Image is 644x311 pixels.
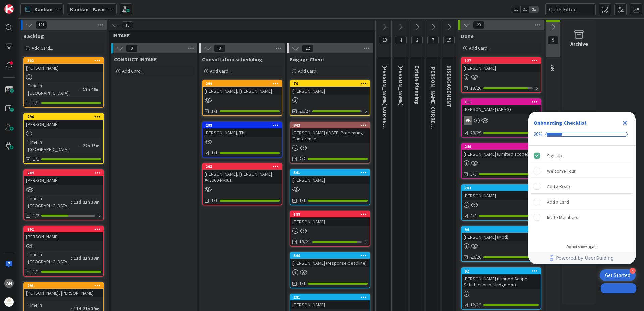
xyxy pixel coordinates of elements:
[290,170,370,184] div: 301[PERSON_NAME]
[534,131,543,137] div: 20%
[470,129,481,136] span: 29/29
[214,44,225,52] span: 3
[203,122,282,137] div: 298[PERSON_NAME], Thu
[547,198,569,206] div: Add a Card
[203,81,282,87] div: 299
[290,170,370,176] div: 301
[461,98,541,138] a: 111[PERSON_NAME] (ARAG)VR29/29
[556,254,614,262] span: Powered by UserGuiding
[203,170,282,184] div: [PERSON_NAME], [PERSON_NAME] #4390044-001
[293,253,370,258] div: 300
[547,167,576,175] div: Welcome Tour
[26,251,71,265] div: Time in [GEOGRAPHIC_DATA]
[461,57,541,93] a: 127[PERSON_NAME]18/20
[302,44,313,52] span: 12
[24,226,103,232] div: 292
[122,21,133,29] span: 15
[33,156,39,163] span: 1/1
[203,81,282,95] div: 299[PERSON_NAME], [PERSON_NAME]
[27,283,103,288] div: 295
[290,253,370,259] div: 300
[446,65,453,107] span: DISENGAGEMENT
[24,283,103,297] div: 295[PERSON_NAME], [PERSON_NAME]
[299,108,310,115] span: 26/27
[462,58,541,72] div: 127[PERSON_NAME]
[80,142,81,149] span: :
[379,36,390,44] span: 13
[290,217,370,226] div: [PERSON_NAME]
[462,99,541,114] div: 111[PERSON_NAME] (ARAG)
[465,269,541,274] div: 82
[34,5,53,13] span: Kanban
[528,252,636,264] div: Footer
[529,6,538,13] span: 3x
[126,44,138,52] span: 0
[605,272,630,279] div: Get Started
[26,195,71,209] div: Time in [GEOGRAPHIC_DATA]
[290,81,370,87] div: 70
[293,170,370,175] div: 301
[462,144,541,150] div: 240
[112,32,367,39] span: INTAKE
[462,144,541,158] div: 240[PERSON_NAME] (Limited scope)
[570,40,588,48] div: Archive
[531,195,633,209] div: Add a Card is incomplete.
[547,36,559,44] span: 9
[210,68,231,74] span: Add Card...
[27,171,103,175] div: 289
[26,82,80,97] div: Time in [GEOGRAPHIC_DATA]
[211,108,218,115] span: 1/1
[382,65,388,152] span: KRISTI CURRENT CLIENTS
[27,114,103,119] div: 294
[511,6,520,13] span: 1x
[547,182,572,190] div: Add a Board
[32,45,53,51] span: Add Card...
[395,36,407,44] span: 4
[33,99,39,106] span: 1/1
[290,80,370,116] a: 70[PERSON_NAME]26/27
[427,36,439,44] span: 7
[398,65,405,106] span: KRISTI PROBATE
[290,128,370,143] div: [PERSON_NAME] ([DATE] Prehearing Conference)
[299,238,310,245] span: 19/21
[465,100,541,104] div: 111
[293,81,370,86] div: 70
[465,144,541,149] div: 240
[71,198,72,206] span: :
[24,232,103,241] div: [PERSON_NAME]
[27,58,103,63] div: 302
[70,6,106,13] b: Kanban - Basic
[206,164,282,169] div: 293
[290,122,370,128] div: 303
[465,186,541,190] div: 203
[24,64,103,72] div: [PERSON_NAME]
[528,112,636,264] div: Checklist Container
[473,21,484,29] span: 20
[293,123,370,128] div: 303
[290,211,370,217] div: 188
[24,114,103,129] div: 294[PERSON_NAME]
[81,142,101,149] div: 22h 13m
[470,254,481,261] span: 20/20
[531,210,633,225] div: Invite Members is incomplete.
[290,87,370,95] div: [PERSON_NAME]
[206,123,282,128] div: 298
[462,268,541,274] div: 82
[290,253,370,267] div: 300[PERSON_NAME] (response deadline)
[443,36,455,44] span: 15
[290,176,370,184] div: [PERSON_NAME]
[202,80,282,116] a: 299[PERSON_NAME], [PERSON_NAME]1/1
[293,295,370,300] div: 281
[470,301,481,308] span: 12/12
[4,4,14,14] img: Visit kanbanzone.com
[290,294,370,300] div: 281
[461,33,474,40] span: Done
[24,120,103,129] div: [PERSON_NAME]
[299,197,306,204] span: 1/1
[72,198,101,206] div: 11d 21h 38m
[72,254,101,262] div: 11d 21h 38m
[462,227,541,241] div: 90[PERSON_NAME] (Mod)
[33,268,39,275] span: 1/1
[462,268,541,289] div: 82[PERSON_NAME] (Limited Scope Satisfaction of Judgment)
[202,163,282,205] a: 293[PERSON_NAME], [PERSON_NAME] #4390044-0011/1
